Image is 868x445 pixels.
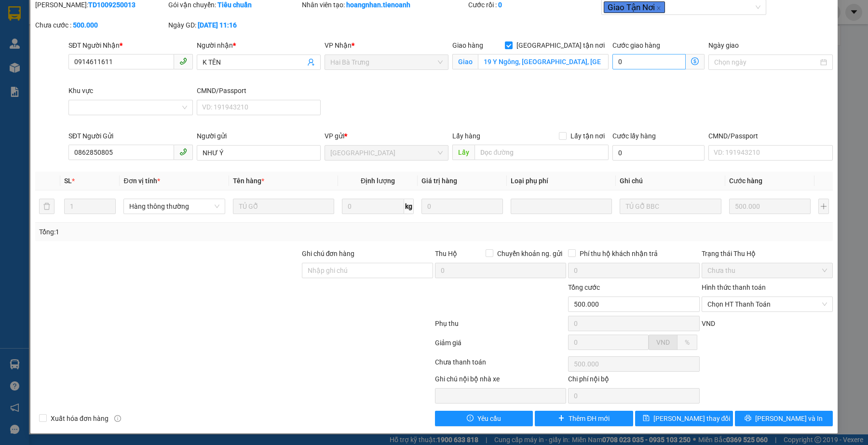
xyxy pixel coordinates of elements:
span: Giao Tận Nơi [604,1,665,13]
span: info-circle [114,415,121,422]
b: TD1009250013 [88,1,136,9]
div: Chưa thanh toán [434,357,567,374]
span: user-add [307,58,315,66]
b: [DATE] 11:16 [198,21,237,29]
b: hoangnhan.tienoanh [346,1,410,9]
div: CMND/Passport [197,85,321,96]
span: phone [179,57,187,65]
input: 0 [421,199,503,214]
div: Người gửi [197,131,321,141]
div: Chưa cước : [35,20,166,30]
span: Giá trị hàng [421,177,457,185]
span: Định lượng [361,177,395,185]
b: 0 [498,1,502,9]
div: SĐT Người Nhận [68,40,192,51]
button: printer[PERSON_NAME] và In [735,411,833,426]
label: Ghi chú đơn hàng [302,250,355,257]
div: Ghi chú nội bộ nhà xe [435,374,566,388]
button: exclamation-circleYêu cầu [435,411,533,426]
span: Giao [452,54,478,69]
span: save [643,415,650,422]
div: Người nhận [197,40,321,51]
input: Ngày giao [714,57,818,67]
span: VND [702,320,715,327]
span: Cước hàng [729,177,762,185]
input: Giao tận nơi [478,54,609,69]
span: % [685,338,690,346]
th: Ghi chú [616,172,725,190]
div: CMND/Passport [708,131,832,141]
input: Cước lấy hàng [612,145,705,161]
input: Ghi Chú [620,199,721,214]
label: Cước lấy hàng [612,132,656,140]
span: VND [656,338,670,346]
span: [PERSON_NAME] và In [755,413,823,424]
span: Thu Hộ [435,250,457,257]
b: 500.000 [73,21,98,29]
div: Tổng: 1 [39,227,335,237]
span: Hàng thông thường [129,199,219,214]
span: dollar-circle [691,57,699,65]
span: Chọn HT Thanh Toán [707,297,827,311]
label: Cước giao hàng [612,41,660,49]
span: Lấy hàng [452,132,480,140]
span: Lấy [452,145,475,160]
span: close [656,6,661,11]
button: save[PERSON_NAME] thay đổi [635,411,733,426]
span: exclamation-circle [467,415,474,422]
span: Tổng cước [568,283,600,291]
span: Tên hàng [233,177,264,185]
input: Ghi chú đơn hàng [302,263,433,278]
th: Loại phụ phí [507,172,616,190]
span: printer [745,415,751,422]
label: Ngày giao [708,41,739,49]
div: Phụ thu [434,318,567,335]
span: plus [558,415,565,422]
span: kg [404,199,414,214]
span: [GEOGRAPHIC_DATA] tận nơi [513,40,609,51]
div: Chi phí nội bộ [568,374,699,388]
span: [PERSON_NAME] thay đổi [653,413,731,424]
span: phone [179,148,187,156]
div: VP gửi [325,131,448,141]
input: VD: Bàn, Ghế [233,199,334,214]
span: Xuất hóa đơn hàng [47,413,112,424]
label: Hình thức thanh toán [702,283,766,291]
span: SL [64,177,72,185]
span: Chưa thu [707,263,827,278]
input: Dọc đường [475,145,609,160]
span: Lấy tận nơi [567,131,609,141]
b: Tiêu chuẩn [217,1,252,9]
span: Giao hàng [452,41,483,49]
span: Đơn vị tính [123,177,160,185]
span: Thêm ĐH mới [569,413,610,424]
span: Hai Bà Trưng [330,55,443,69]
input: 0 [729,199,811,214]
div: Giảm giá [434,337,567,354]
span: Chuyển khoản ng. gửi [493,248,566,259]
span: Phí thu hộ khách nhận trả [576,248,662,259]
button: delete [39,199,54,214]
div: Khu vực [68,85,192,96]
button: plus [818,199,829,214]
span: Thủ Đức [330,146,443,160]
div: Ngày GD: [168,20,299,30]
button: plusThêm ĐH mới [535,411,633,426]
span: Yêu cầu [477,413,501,424]
input: Cước giao hàng [612,54,686,69]
div: Trạng thái Thu Hộ [702,248,833,259]
div: SĐT Người Gửi [68,131,192,141]
span: VP Nhận [325,41,352,49]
